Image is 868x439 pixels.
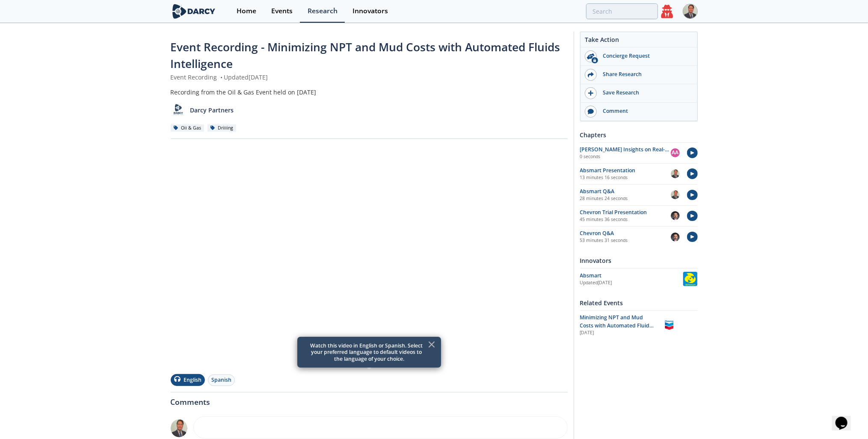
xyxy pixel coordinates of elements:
div: Share Research [597,71,693,78]
div: Chevron Trial Presentation [580,209,671,216]
div: Comments [171,392,568,406]
img: 0796ef69-b90a-4e68-ba11-5d0191a10bb8 [671,233,680,242]
p: 13 minutes 16 seconds [580,174,671,181]
img: play-chapters.svg [687,232,698,242]
img: play-chapters.svg [687,168,698,179]
div: Related Events [580,295,698,310]
div: Absmart [580,272,683,280]
a: Absmart Updated[DATE] Absmart [580,271,698,286]
p: 53 minutes 31 seconds [580,237,671,244]
img: f391ab45-d698-4384-b787-576124f63af6 [671,169,680,178]
div: Home [237,8,256,15]
div: Research [308,8,338,15]
div: Innovators [353,8,388,15]
img: f391ab45-d698-4384-b787-576124f63af6 [671,190,680,199]
div: Event Recording Updated [DATE] [171,73,568,82]
div: [PERSON_NAME] Insights on Real-time fluid monitoring [580,146,671,153]
button: Spanish [208,374,235,386]
div: Innovators [580,253,698,268]
img: Profile [683,4,698,19]
div: Updated [DATE] [580,280,683,286]
img: Absmart [683,271,698,286]
input: Advanced Search [586,3,658,19]
div: Concierge Request [597,52,693,60]
p: 0 seconds [580,153,671,160]
p: 45 minutes 36 seconds [580,216,671,223]
div: Take Action [581,35,697,47]
a: Minimizing NPT and Mud Costs with Automated Fluids Intelligence [DATE] Chevron [580,314,698,336]
div: Oil & Gas [171,124,204,132]
div: Save Research [597,89,693,97]
img: Chevron [662,318,677,333]
div: [DATE] [580,330,656,336]
span: Event Recording - Minimizing NPT and Mud Costs with Automated Fluids Intelligence [171,39,560,71]
img: logo-wide.svg [171,4,217,19]
img: 0796ef69-b90a-4e68-ba11-5d0191a10bb8 [671,211,680,220]
p: Watch this video in English or Spanish. Select your preferred language to default videos to the l... [302,339,437,365]
div: Events [271,8,293,15]
div: Recording from the Oil & Gas Event held on [DATE] [171,88,568,97]
div: Chevron Q&A [580,230,671,237]
span: Minimizing NPT and Mud Costs with Automated Fluids Intelligence [580,314,654,337]
div: Absmart Q&A [580,188,671,195]
button: English [171,374,205,386]
img: f391ab45-d698-4384-b787-576124f63af6 [171,419,188,437]
div: Drilling [207,124,237,132]
div: Comment [597,107,693,115]
iframe: vimeo [171,145,568,368]
img: play-chapters.svg [687,211,698,221]
iframe: chat widget [832,405,859,430]
p: Darcy Partners [190,106,234,115]
span: • [219,73,224,81]
img: play-chapters.svg [687,147,698,158]
div: AA [671,148,680,157]
div: Chapters [580,127,698,142]
div: Absmart Presentation [580,167,671,174]
img: play-chapters.svg [687,190,698,200]
p: 28 minutes 24 seconds [580,195,671,202]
